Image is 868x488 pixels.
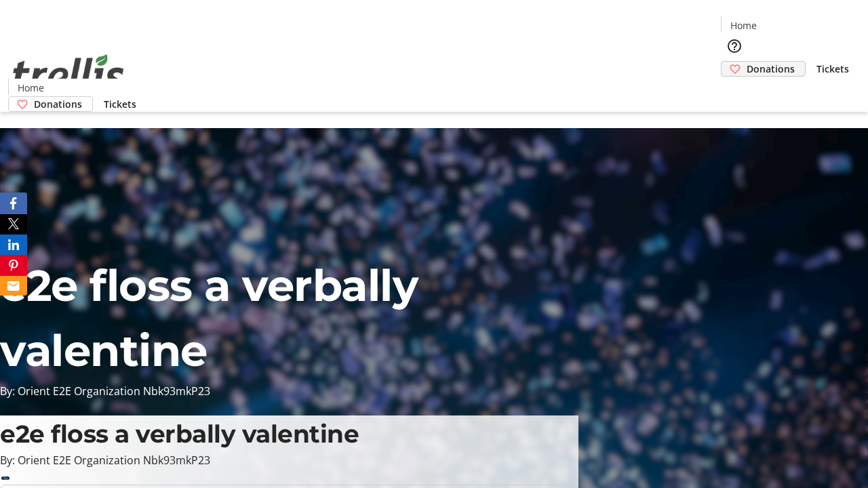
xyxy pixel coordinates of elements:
[104,97,136,111] span: Tickets
[8,39,129,107] img: Orient E2E Organization Nbk93mkP23's Logo
[747,62,795,76] span: Donations
[806,62,860,76] a: Tickets
[721,33,748,60] button: Help
[34,97,82,111] span: Donations
[721,61,806,77] a: Donations
[8,96,93,112] a: Donations
[93,97,147,111] a: Tickets
[722,18,765,33] a: Home
[18,81,44,95] span: Home
[9,81,52,95] a: Home
[816,62,849,76] span: Tickets
[730,18,757,33] span: Home
[721,77,748,104] button: Cart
